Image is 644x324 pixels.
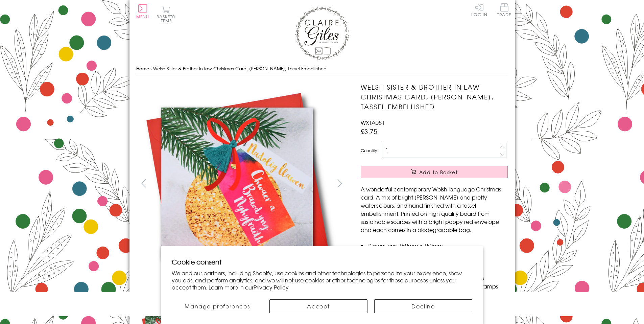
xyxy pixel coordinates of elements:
[136,65,149,72] a: Home
[153,65,327,72] span: Welsh Sister & Brother in law Christmas Card, [PERSON_NAME], Tassel Embellished
[254,283,289,291] a: Privacy Policy
[157,5,175,23] button: Basket0 items
[150,65,152,72] span: ›
[172,270,472,291] p: We and our partners, including Shopify, use cookies and other technologies to personalize your ex...
[160,14,175,24] span: 0 items
[269,299,367,313] button: Accept
[136,62,508,76] nav: breadcrumbs
[361,82,508,111] h1: Welsh Sister & Brother in law Christmas Card, [PERSON_NAME], Tassel Embellished
[347,82,550,285] img: Welsh Sister & Brother in law Christmas Card, Nadolig Llawen, Tassel Embellished
[332,176,347,191] button: next
[497,3,511,18] a: Trade
[136,14,149,20] span: Menu
[471,3,487,17] a: Log In
[419,169,458,176] span: Add to Basket
[374,299,472,313] button: Decline
[172,299,263,313] button: Manage preferences
[361,166,508,178] button: Add to Basket
[295,7,349,60] img: Claire Giles Greetings Cards
[172,257,472,267] h2: Cookie consent
[136,176,151,191] button: prev
[361,126,377,136] span: £3.75
[367,241,508,250] li: Dimensions: 150mm x 150mm
[361,147,377,154] label: Quantity
[361,185,508,234] p: A wonderful contemporary Welsh language Christmas card. A mix of bright [PERSON_NAME] and pretty ...
[185,302,250,310] span: Manage preferences
[136,82,339,285] img: Welsh Sister & Brother in law Christmas Card, Nadolig Llawen, Tassel Embellished
[497,3,511,17] span: Trade
[361,118,385,126] span: WXTA051
[136,4,149,19] button: Menu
